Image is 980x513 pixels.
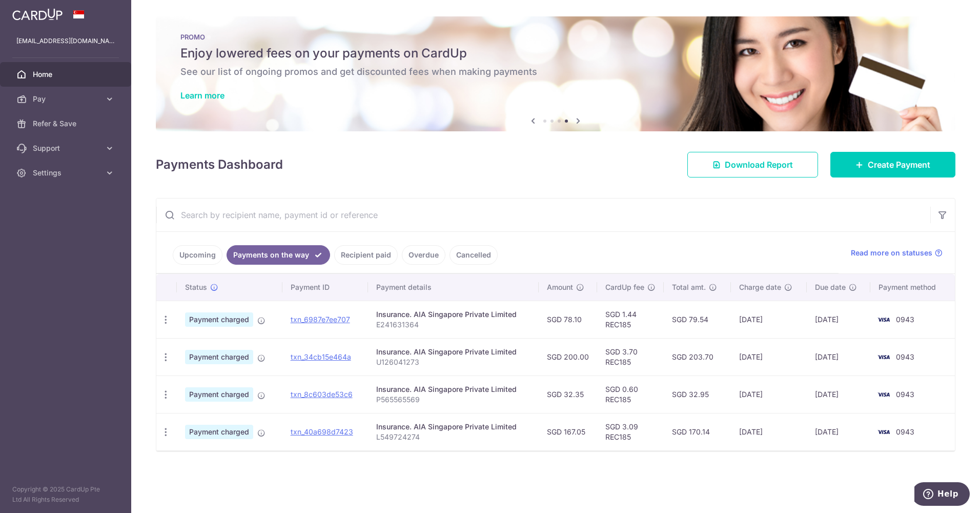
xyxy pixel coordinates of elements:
th: Payment ID [282,274,369,301]
h4: Payments Dashboard [156,155,283,174]
span: Payment charged [185,350,253,364]
img: Bank Card [873,313,894,326]
a: Payments on the way [227,245,330,265]
span: 0943 [896,427,914,436]
td: SGD 3.70 REC185 [597,338,664,376]
a: Upcoming [173,245,222,265]
span: CardUp fee [605,282,644,292]
td: [DATE] [731,413,807,450]
td: SGD 79.54 [664,301,731,338]
a: txn_34cb15e464a [291,352,351,361]
td: SGD 1.44 REC185 [597,301,664,338]
span: Payment charged [185,312,253,327]
iframe: Opens a widget where you can find more information [914,482,970,508]
span: Total amt. [672,282,706,292]
a: Download Report [687,152,818,177]
a: Recipient paid [334,245,398,265]
span: Create Payment [868,159,930,171]
div: Insurance. AIA Singapore Private Limited [376,309,530,320]
p: PROMO [180,33,931,41]
span: 0943 [896,352,914,361]
img: Latest Promos banner [156,16,955,131]
td: [DATE] [731,338,807,376]
p: P565565569 [376,394,530,405]
span: Status [185,282,207,292]
p: U126041273 [376,357,530,367]
div: Insurance. AIA Singapore Private Limited [376,422,530,432]
span: Due date [815,282,846,292]
td: SGD 0.60 REC185 [597,376,664,413]
div: Insurance. AIA Singapore Private Limited [376,347,530,357]
td: [DATE] [731,301,807,338]
a: Cancelled [450,245,498,265]
span: Amount [547,282,573,292]
td: [DATE] [807,413,870,450]
a: Overdue [402,245,445,265]
a: Learn more [180,90,224,101]
td: SGD 203.70 [664,338,731,376]
input: Search by recipient name, payment id or reference [156,199,930,231]
img: Bank Card [873,388,894,401]
a: Read more on statuses [851,248,943,258]
span: Read more on statuses [851,248,932,258]
h6: See our list of ongoing promos and get discounted fees when making payments [180,66,931,78]
span: 0943 [896,315,914,324]
td: [DATE] [731,376,807,413]
span: Download Report [725,159,793,171]
td: SGD 32.35 [539,376,597,413]
span: Support [33,143,100,153]
a: Create Payment [830,152,955,177]
span: 0943 [896,390,914,399]
span: Refer & Save [33,119,100,129]
th: Payment method [870,274,955,301]
span: Home [33,69,100,80]
td: [DATE] [807,301,870,338]
p: [EMAIL_ADDRESS][DOMAIN_NAME] [16,36,115,46]
span: Pay [33,94,100,104]
img: CardUp [12,8,63,21]
span: Payment charged [185,387,253,402]
a: txn_8c603de53c6 [291,390,353,399]
img: Bank Card [873,351,894,363]
a: txn_6987e7ee707 [291,315,350,324]
span: Payment charged [185,425,253,439]
th: Payment details [368,274,539,301]
td: [DATE] [807,338,870,376]
td: SGD 78.10 [539,301,597,338]
span: Settings [33,168,100,178]
span: Charge date [739,282,781,292]
td: SGD 200.00 [539,338,597,376]
a: txn_40a698d7423 [291,427,353,436]
h5: Enjoy lowered fees on your payments on CardUp [180,45,931,62]
div: Insurance. AIA Singapore Private Limited [376,384,530,394]
td: SGD 170.14 [664,413,731,450]
p: L549724274 [376,432,530,442]
td: SGD 32.95 [664,376,731,413]
td: [DATE] [807,376,870,413]
p: E241631364 [376,320,530,330]
td: SGD 3.09 REC185 [597,413,664,450]
img: Bank Card [873,426,894,438]
td: SGD 167.05 [539,413,597,450]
